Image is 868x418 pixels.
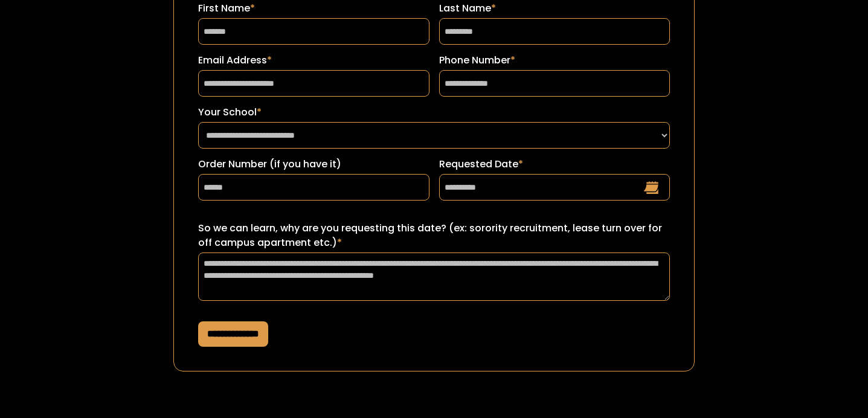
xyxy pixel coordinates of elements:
[198,105,669,120] label: Your School
[198,157,429,172] label: Order Number (if you have it)
[439,157,670,172] label: Requested Date
[439,1,670,16] label: Last Name
[439,53,670,68] label: Phone Number
[198,1,429,16] label: First Name
[198,221,669,250] label: So we can learn, why are you requesting this date? (ex: sorority recruitment, lease turn over for...
[198,53,429,68] label: Email Address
